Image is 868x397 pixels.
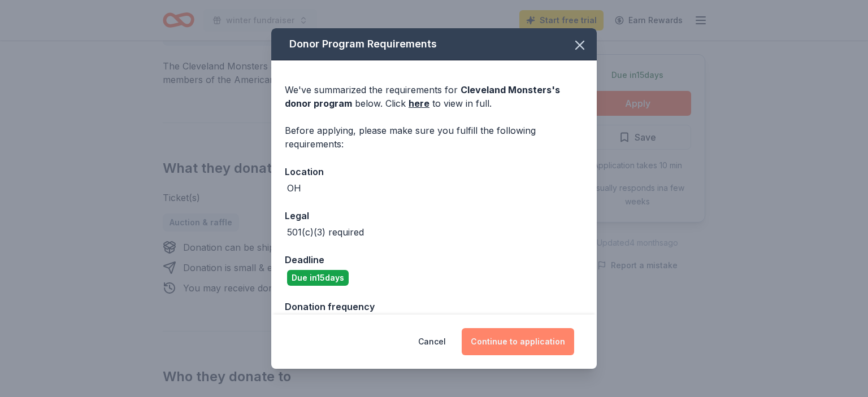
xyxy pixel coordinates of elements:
button: Continue to application [462,328,574,355]
div: Deadline [285,252,583,267]
div: Legal [285,208,583,223]
div: Donor Program Requirements [271,28,597,60]
a: here [409,97,429,110]
div: We've summarized the requirements for below. Click to view in full. [285,83,583,110]
div: Due in 15 days [287,270,349,286]
button: Cancel [418,328,446,355]
div: Donation frequency [285,299,583,314]
div: OH [287,181,301,195]
div: 501(c)(3) required [287,225,364,239]
div: Before applying, please make sure you fulfill the following requirements: [285,124,583,151]
div: Location [285,164,583,179]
